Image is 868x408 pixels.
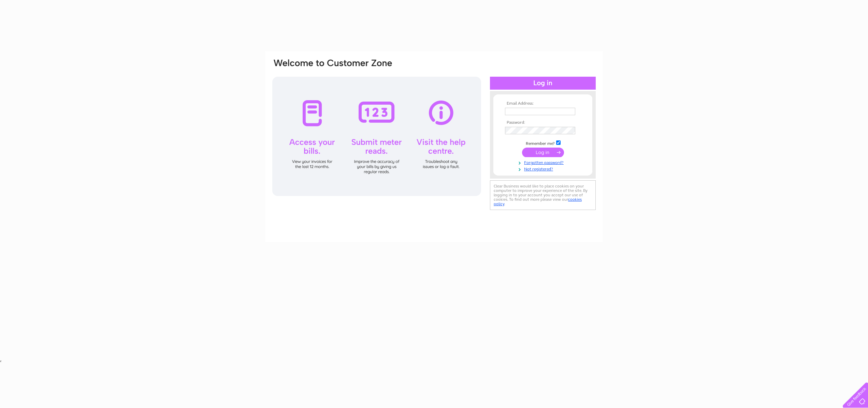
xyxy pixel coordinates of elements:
[503,101,582,106] th: Email Address:
[505,159,582,165] a: Forgotten password?
[503,120,582,125] th: Password:
[503,139,582,146] td: Remember me?
[494,197,582,206] a: cookies policy
[490,180,596,210] div: Clear Business would like to place cookies on your computer to improve your experience of the sit...
[505,165,582,172] a: Not registered?
[522,148,564,157] input: Submit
